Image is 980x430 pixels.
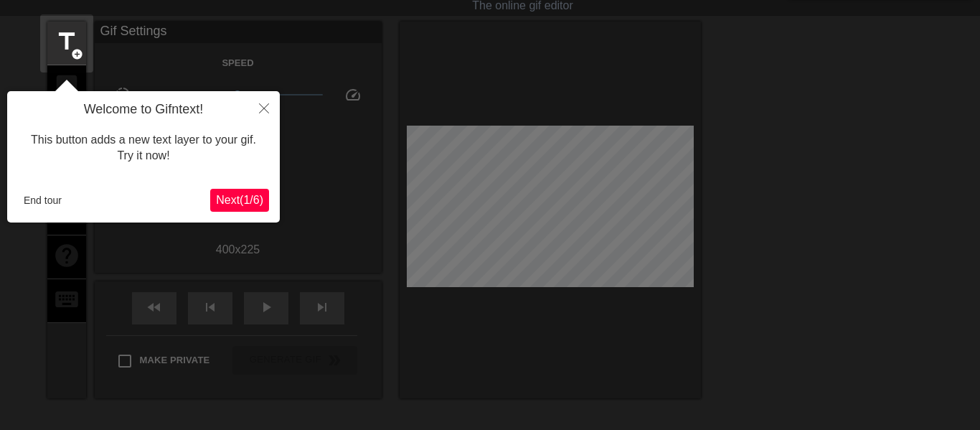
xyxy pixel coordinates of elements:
h4: Welcome to Gifntext! [18,102,269,118]
button: End tour [18,190,67,211]
span: Next ( 1 / 6 ) [216,194,263,206]
button: Close [248,91,280,124]
div: This button adds a new text layer to your gif. Try it now! [18,118,269,179]
button: Next [210,189,269,212]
